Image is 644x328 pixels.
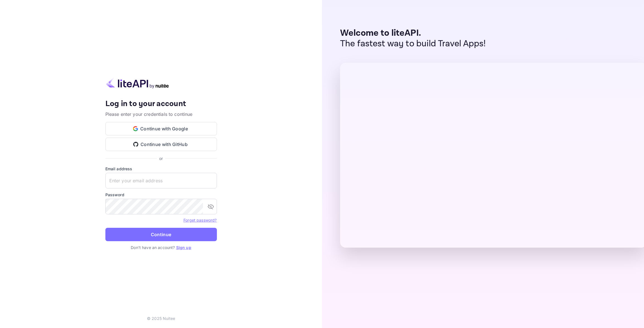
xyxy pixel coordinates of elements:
p: The fastest way to build Travel Apps! [340,39,486,49]
input: Enter your email address [105,173,217,188]
label: Email address [105,166,217,172]
button: Continue with Google [105,122,217,135]
button: Continue [105,228,217,241]
a: Sign up [176,245,191,250]
button: toggle password visibility [205,201,216,212]
p: © 2025 Nuitee [147,315,175,321]
p: Welcome to liteAPI. [340,28,486,39]
button: Continue with GitHub [105,138,217,151]
p: or [159,155,163,161]
h4: Log in to your account [105,99,217,109]
p: Please enter your credentials to continue [105,111,217,118]
label: Password [105,192,217,198]
img: liteapi [105,78,170,88]
a: Forget password? [183,217,217,223]
p: Don't have an account? [105,245,217,250]
a: Forget password? [183,218,217,222]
